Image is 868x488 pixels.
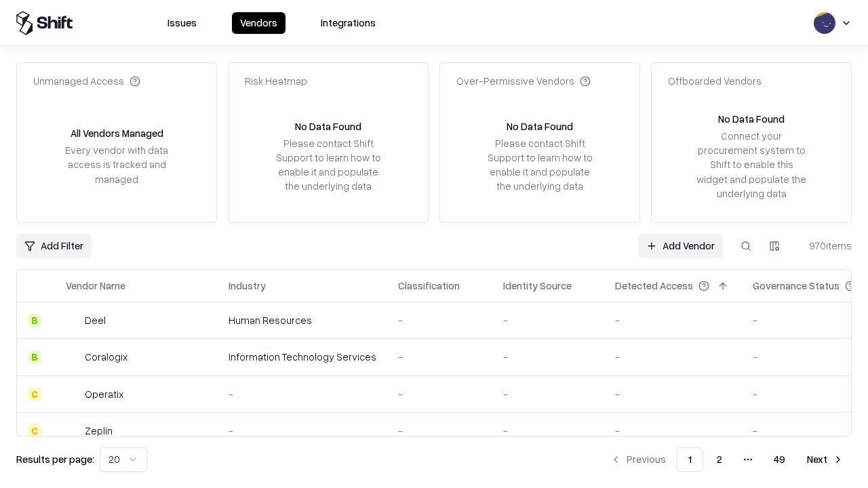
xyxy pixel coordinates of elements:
[718,112,785,126] div: No Data Found
[85,350,127,364] div: Coralogix
[706,447,733,472] button: 2
[615,350,731,364] div: -
[232,12,285,34] button: Vendors
[615,313,731,327] div: -
[507,119,573,134] div: No Data Found
[398,387,481,401] div: -
[60,143,173,186] div: Every vendor with data access is tracked and managed
[503,350,593,364] div: -
[602,447,852,472] nav: pagination
[66,350,79,364] img: Coralogix
[799,447,852,472] button: Next
[398,279,460,293] div: Classification
[272,136,384,194] div: Please contact Shift Support to learn how to enable it and populate the underlying data
[638,234,723,258] a: Add Vendor
[28,314,41,327] div: B
[763,447,796,472] button: 49
[159,12,205,34] button: Issues
[677,447,703,472] button: 1
[66,424,79,437] img: Zeplin
[28,350,41,364] div: B
[245,74,307,88] div: Risk Heatmap
[16,234,92,258] button: Add Filter
[229,387,376,401] div: -
[229,279,266,293] div: Industry
[16,452,94,466] p: Results per page:
[615,424,731,438] div: -
[28,424,41,437] div: C
[71,126,163,140] div: All Vendors Managed
[85,424,113,438] div: Zeplin
[229,350,376,364] div: Information Technology Services
[85,313,106,327] div: Deel
[484,136,596,194] div: Please contact Shift Support to learn how to enable it and populate the underlying data
[66,279,125,293] div: Vendor Name
[295,119,361,134] div: No Data Found
[503,313,593,327] div: -
[66,387,79,401] img: Operatix
[66,314,79,327] img: Deel
[398,350,481,364] div: -
[229,424,376,438] div: -
[33,74,140,88] div: Unmanaged Access
[797,239,852,253] div: 970 items
[85,387,123,401] div: Operatix
[398,313,481,327] div: -
[615,387,731,401] div: -
[229,313,376,327] div: Human Resources
[503,279,572,293] div: Identity Source
[615,279,693,293] div: Detected Access
[28,387,41,401] div: C
[503,387,593,401] div: -
[695,129,808,201] div: Connect your procurement system to Shift to enable this widget and populate the underlying data
[313,12,384,34] button: Integrations
[503,424,593,438] div: -
[668,74,762,88] div: Offboarded Vendors
[398,424,481,438] div: -
[456,74,591,88] div: Over-Permissive Vendors
[753,279,840,293] div: Governance Status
